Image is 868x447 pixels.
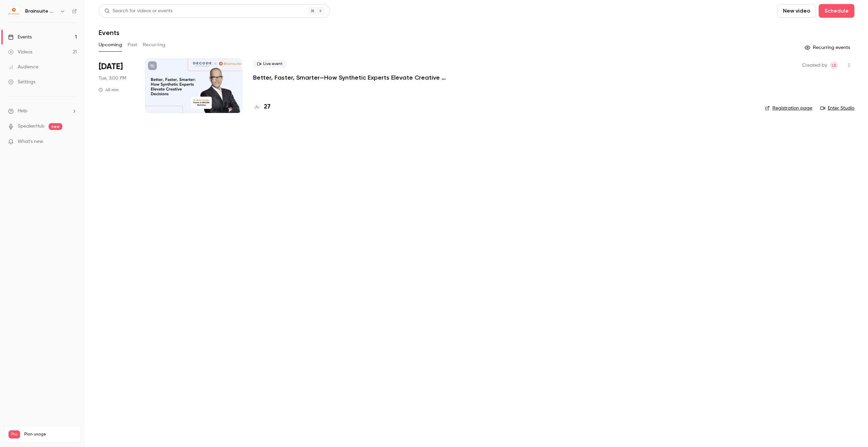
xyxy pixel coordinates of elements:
iframe: Noticeable Trigger [69,139,77,145]
span: new [49,123,62,130]
a: SpeakerHub [18,123,45,130]
div: Audience [8,64,38,70]
div: Events [8,34,32,40]
div: Settings [8,79,35,85]
span: [DATE] [99,61,123,72]
button: Past [128,39,137,50]
span: Pro [9,430,20,438]
button: Recurring [143,39,166,50]
h6: Brainsuite Webinars [25,8,57,15]
h1: Events [99,29,119,37]
span: Live event [253,60,287,68]
h4: 27 [264,102,270,112]
div: Search for videos or events [104,7,172,15]
div: 45 min [99,87,119,93]
span: Help [18,107,28,115]
span: Plan usage [24,432,77,437]
li: help-dropdown-opener [8,107,77,115]
span: What's new [18,138,43,145]
a: Better, Faster, Smarter—How Synthetic Experts Elevate Creative Decisions [253,73,457,82]
div: Sep 30 Tue, 3:00 PM (Europe/Berlin) [99,59,134,113]
span: Tue, 3:00 PM [99,75,126,82]
img: Brainsuite Webinars [9,6,19,17]
a: 27 [253,102,270,112]
button: Upcoming [99,39,122,50]
div: Videos [8,49,32,55]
